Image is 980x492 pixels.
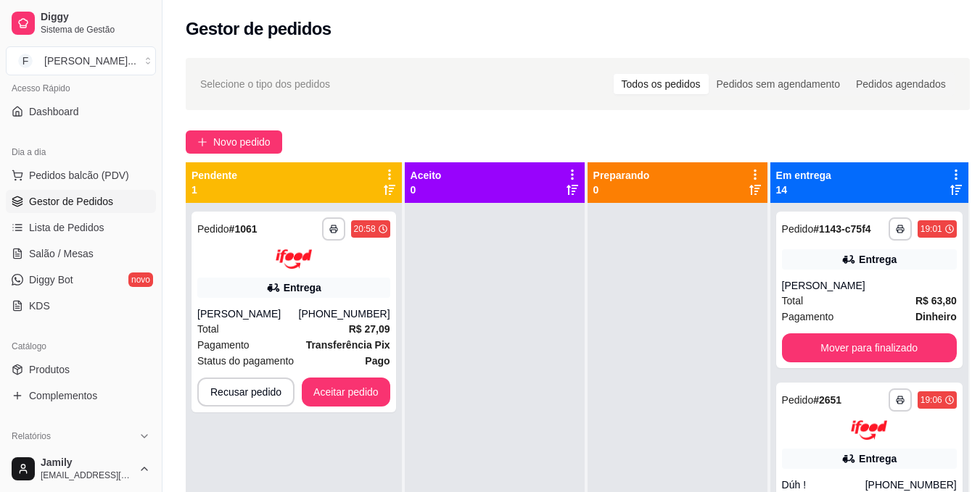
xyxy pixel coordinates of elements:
p: Pendente [192,168,237,183]
span: Gestor de Pedidos [29,194,113,209]
strong: Transferência Pix [306,339,390,351]
a: Diggy Botnovo [6,268,156,291]
div: Pedidos agendados [848,74,954,94]
button: Select a team [6,46,156,75]
strong: Pago [365,355,390,367]
strong: Dinheiro [915,311,957,322]
p: Em entrega [776,168,831,183]
span: F [18,54,33,68]
button: Novo pedido [186,130,282,154]
span: Pedido [782,223,814,235]
span: Diggy Bot [29,272,73,287]
div: Todos os pedidos [614,74,709,94]
div: Dia a dia [6,141,156,164]
span: KDS [29,299,50,313]
span: Total [197,321,219,337]
span: Produtos [29,362,70,377]
button: Jamily[EMAIL_ADDRESS][DOMAIN_NAME] [6,451,156,486]
span: Status do pagamento [197,353,294,369]
div: Dúh ! [782,478,865,492]
button: Pedidos balcão (PDV) [6,164,156,187]
a: Salão / Mesas [6,242,156,265]
div: [PHONE_NUMBER] [299,307,390,321]
div: [PERSON_NAME] ... [44,54,136,68]
div: 20:58 [354,223,376,235]
a: Complementos [6,384,156,407]
a: Lista de Pedidos [6,216,156,239]
img: ifood [276,249,312,269]
div: [PERSON_NAME] [782,278,957,293]
p: 0 [593,183,650,197]
span: Pagamento [197,337,250,353]
div: Acesso Rápido [6,77,156,100]
button: Aceitar pedido [302,378,390,406]
a: Dashboard [6,100,156,123]
p: 14 [776,183,831,197]
div: 19:06 [921,394,942,406]
p: 1 [192,183,237,197]
span: Total [782,293,804,309]
div: Entrega [859,451,897,466]
div: Entrega [859,252,897,267]
strong: # 1061 [229,223,258,235]
span: Salão / Mesas [29,246,94,261]
span: Pagamento [782,309,834,325]
span: Complementos [29,388,97,403]
span: plus [197,137,207,147]
p: 0 [411,183,442,197]
button: Mover para finalizado [782,333,957,362]
span: Relatórios [12,430,51,442]
span: Pedido [782,394,814,406]
span: Novo pedido [213,134,271,150]
div: Pedidos sem agendamento [709,74,848,94]
span: Sistema de Gestão [41,24,150,36]
div: Entrega [284,280,321,295]
a: Produtos [6,358,156,381]
span: Jamily [41,456,133,470]
button: Recusar pedido [197,378,295,406]
strong: # 1143-c75f4 [813,223,870,235]
span: Diggy [41,11,150,24]
a: DiggySistema de Gestão [6,6,156,41]
div: 19:01 [921,223,942,235]
h2: Gestor de pedidos [186,17,332,41]
div: [PHONE_NUMBER] [865,478,957,492]
span: Lista de Pedidos [29,220,104,235]
p: Preparando [593,168,650,183]
p: Aceito [411,168,442,183]
a: Gestor de Pedidos [6,190,156,213]
a: KDS [6,294,156,317]
div: Catálogo [6,335,156,358]
span: Pedido [197,223,229,235]
div: [PERSON_NAME] [197,307,299,321]
span: Selecione o tipo dos pedidos [200,76,330,92]
span: Dashboard [29,104,79,119]
img: ifood [851,420,887,440]
strong: # 2651 [813,394,841,406]
span: Pedidos balcão (PDV) [29,168,129,183]
strong: R$ 63,80 [915,295,957,307]
strong: R$ 27,09 [349,323,390,335]
span: [EMAIL_ADDRESS][DOMAIN_NAME] [41,470,133,481]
